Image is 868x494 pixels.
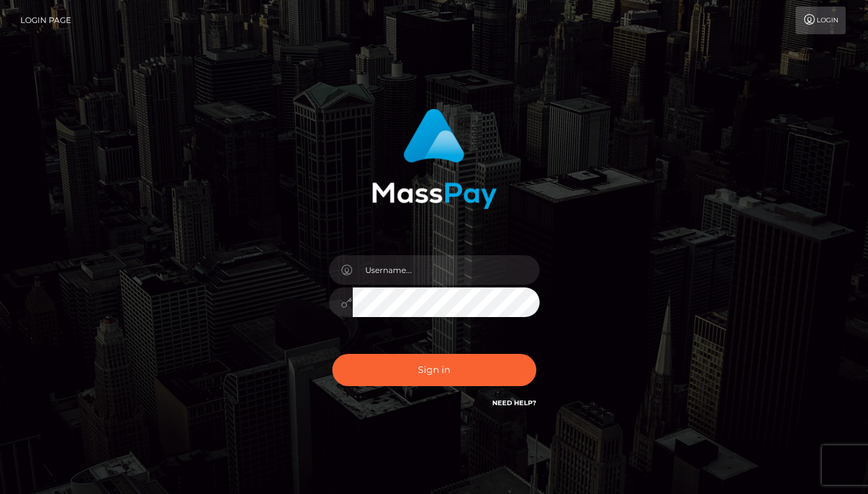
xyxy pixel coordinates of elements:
img: MassPay Login [372,109,497,209]
input: Username... [353,255,540,285]
a: Login [796,7,846,34]
button: Sign in [332,354,536,386]
a: Need Help? [492,399,536,407]
a: Login Page [20,7,71,34]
